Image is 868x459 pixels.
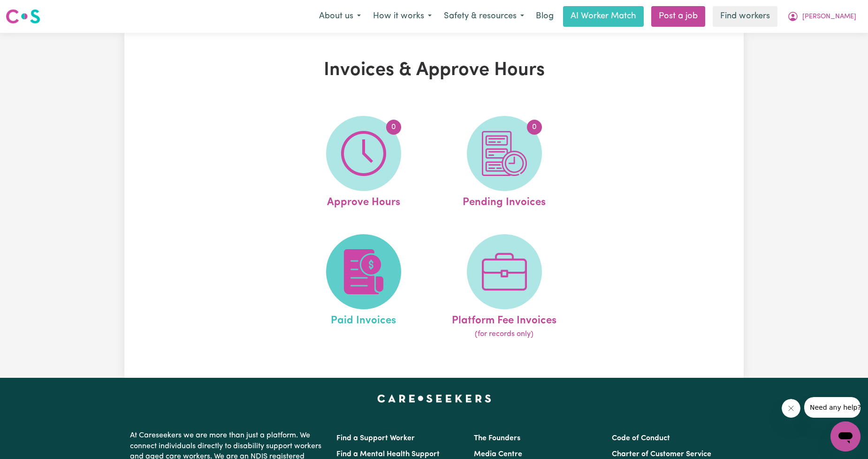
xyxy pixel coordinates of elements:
[530,6,559,27] a: Blog
[367,7,438,26] button: How it works
[475,329,533,340] span: (for records only)
[782,399,800,418] iframe: Close message
[830,421,860,451] iframe: Button to launch messaging window
[612,435,670,442] a: Code of Conduct
[438,7,530,26] button: Safety & resources
[527,120,542,135] span: 0
[296,234,431,340] a: Paid Invoices
[233,59,635,82] h1: Invoices & Approve Hours
[327,191,400,211] span: Approve Hours
[296,116,431,211] a: Approve Hours
[6,6,40,27] a: Careseekers logo
[713,6,777,27] a: Find workers
[437,116,572,211] a: Pending Invoices
[313,7,367,26] button: About us
[804,397,860,418] iframe: Message from company
[781,7,862,26] button: My Account
[463,191,546,211] span: Pending Invoices
[437,234,572,340] a: Platform Fee Invoices(for records only)
[474,451,522,458] a: Media Centre
[336,435,415,442] a: Find a Support Worker
[386,120,401,135] span: 0
[474,435,520,442] a: The Founders
[6,8,40,25] img: Careseekers logo
[6,7,57,14] span: Need any help?
[452,309,556,329] span: Platform Fee Invoices
[612,451,711,458] a: Charter of Customer Service
[563,6,644,27] a: AI Worker Match
[651,6,705,27] a: Post a job
[331,309,396,329] span: Paid Invoices
[377,395,491,402] a: Careseekers home page
[802,12,856,22] span: [PERSON_NAME]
